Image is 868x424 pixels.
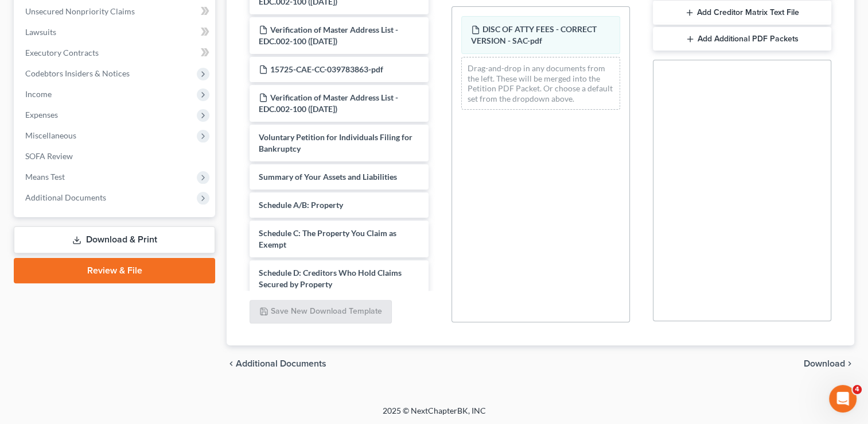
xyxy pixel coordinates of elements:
[14,258,215,283] a: Review & File
[16,43,215,63] a: Executory Contracts
[461,57,620,110] div: Drag-and-drop in any documents from the left. These will be merged into the Petition PDF Packet. ...
[259,25,398,46] span: Verification of Master Address List - EDC.002-100 ([DATE])
[25,6,135,16] span: Unsecured Nonpriority Claims
[259,132,412,153] span: Voluntary Petition for Individuals Filing for Bankruptcy
[14,226,215,253] a: Download & Print
[16,22,215,43] a: Lawsuits
[16,1,215,22] a: Unsecured Nonpriority Claims
[270,64,383,74] span: 15725-CAE-CC-039783863-pdf
[16,146,215,167] a: SOFA Review
[25,27,56,37] span: Lawsuits
[259,172,397,182] span: Summary of Your Assets and Liabilities
[653,1,831,25] button: Add Creditor Matrix Text File
[259,228,396,249] span: Schedule C: The Property You Claim as Exempt
[25,172,65,182] span: Means Test
[653,27,831,51] button: Add Additional PDF Packets
[259,268,402,289] span: Schedule D: Creditors Who Hold Claims Secured by Property
[845,359,854,368] i: chevron_right
[227,359,326,368] a: chevron_left Additional Documents
[804,359,854,368] button: Download chevron_right
[853,385,862,394] span: 4
[236,359,326,368] span: Additional Documents
[25,130,76,140] span: Miscellaneous
[471,24,597,45] span: DISC OF ATTY FEES - CORRECT VERSION - SAC-pdf
[25,68,130,78] span: Codebtors Insiders & Notices
[25,110,58,120] span: Expenses
[227,359,236,368] i: chevron_left
[259,200,343,210] span: Schedule A/B: Property
[259,92,398,114] span: Verification of Master Address List - EDC.002-100 ([DATE])
[804,359,845,368] span: Download
[25,89,52,99] span: Income
[25,192,106,202] span: Additional Documents
[829,385,857,413] iframe: Intercom live chat
[25,48,99,57] span: Executory Contracts
[25,151,73,161] span: SOFA Review
[250,300,392,324] button: Save New Download Template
